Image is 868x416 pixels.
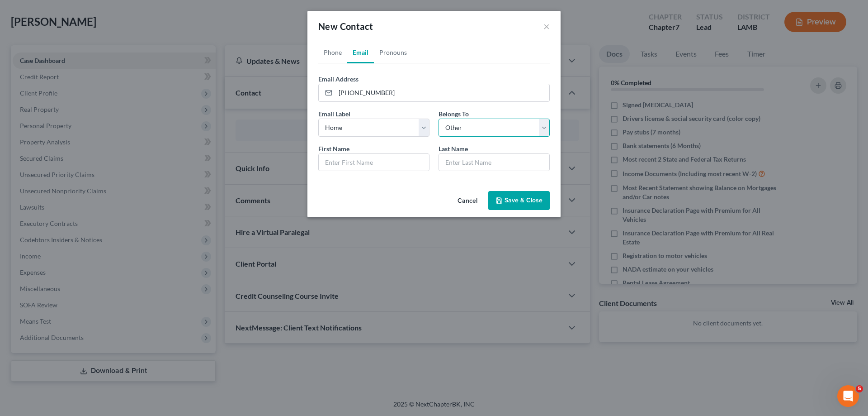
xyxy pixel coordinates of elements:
[319,154,429,171] input: Enter First Name
[318,21,373,32] span: New Contact
[543,21,550,32] button: ×
[318,109,350,119] label: Email Label
[439,110,469,118] span: Belongs To
[347,42,374,63] a: Email
[335,84,549,101] input: Email Address
[318,74,359,84] label: Email Address
[439,154,549,171] input: Enter Last Name
[837,385,859,407] iframe: Intercom live chat
[450,192,485,210] button: Cancel
[374,42,412,63] a: Pronouns
[318,145,349,153] span: First Name
[439,145,468,153] span: Last Name
[856,385,863,392] span: 5
[488,191,550,210] button: Save & Close
[318,42,347,63] a: Phone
